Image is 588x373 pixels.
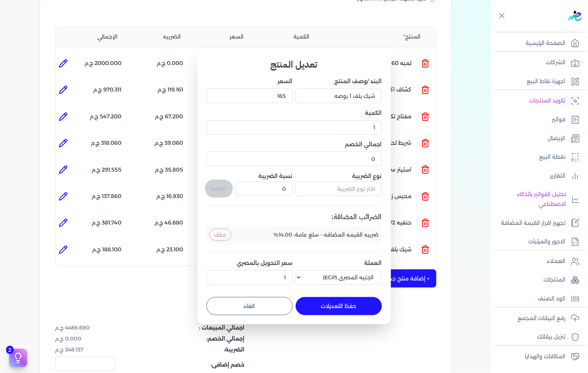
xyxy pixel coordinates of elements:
[274,231,379,239] span: ضريبه القيمه المضافه - سلع عامة: 14.00%
[335,78,382,85] label: البند /وصف المنتج
[206,152,382,166] input: اجمالي الخصم
[236,182,292,196] input: نسبة الضريبة
[296,182,382,196] input: اختر نوع الضريبة
[259,173,293,180] label: نسبة الضريبة
[365,110,382,116] label: الكمية
[206,297,293,315] button: الغاء
[209,229,231,241] button: حذف
[296,182,382,199] button: اختر نوع الضريبة
[365,260,382,266] label: العملة
[278,78,293,85] label: السعر
[206,120,382,135] input: الكمية
[206,270,293,285] input: سعر التحويل بالمصري
[206,58,382,71] h3: تعديل المنتج
[345,141,382,148] label: اجمالي الخصم
[237,260,293,266] label: سعر التحويل بالمصري
[296,297,382,315] button: حفظ التعديلات
[296,172,382,180] label: نوع الضريبة
[206,212,382,223] h4: الضرائب المضافة:
[206,88,293,103] input: السعر
[296,88,382,103] input: البند /وصف المنتج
